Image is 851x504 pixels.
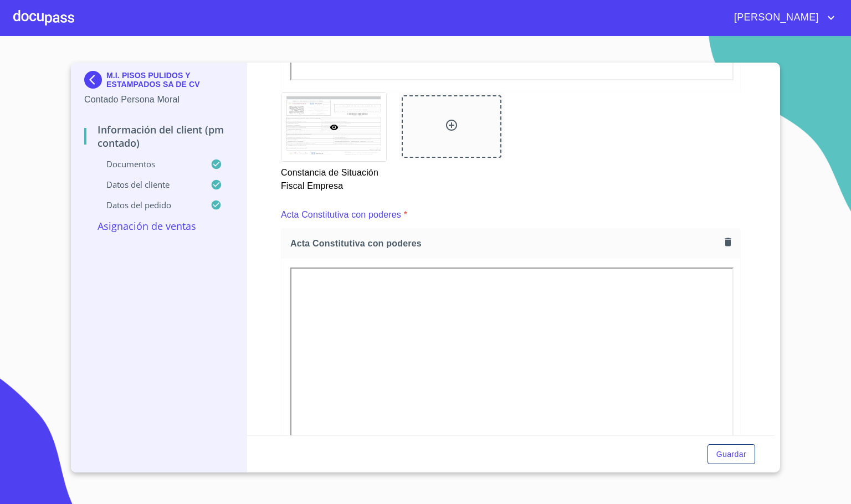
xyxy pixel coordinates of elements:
[281,162,386,193] p: Constancia de Situación Fiscal Empresa
[726,9,824,27] span: [PERSON_NAME]
[84,71,233,93] div: M.I. PISOS PULIDOS Y ESTAMPADOS SA DE CV
[84,123,233,150] p: Información del Client (PM contado)
[84,219,233,233] p: Asignación de Ventas
[290,238,720,249] span: Acta Constitutiva con poderes
[84,179,211,190] p: Datos del cliente
[84,199,211,210] p: Datos del pedido
[84,158,211,169] p: Documentos
[726,9,838,27] button: account of current user
[716,448,746,461] span: Guardar
[84,71,106,89] img: Docupass spot blue
[708,444,755,465] button: Guardar
[106,71,233,89] p: M.I. PISOS PULIDOS Y ESTAMPADOS SA DE CV
[281,208,401,222] p: Acta Constitutiva con poderes
[84,93,233,106] p: Contado Persona Moral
